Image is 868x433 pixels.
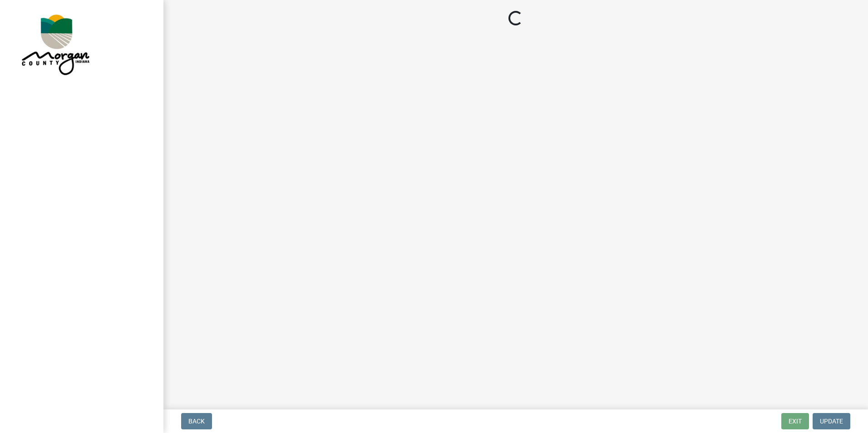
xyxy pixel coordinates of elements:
button: Back [181,413,212,429]
span: Update [820,418,843,425]
img: Morgan County, Indiana [18,10,91,78]
button: Exit [781,413,809,429]
button: Update [813,413,850,429]
span: Back [188,418,205,425]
